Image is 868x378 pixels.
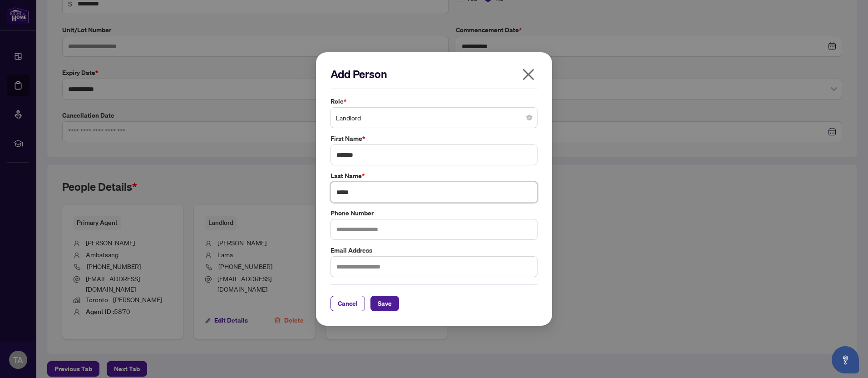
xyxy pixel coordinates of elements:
[336,109,532,126] span: Landlord
[330,96,538,106] label: Role
[370,296,399,311] button: Save
[330,67,538,81] h2: Add Person
[378,296,392,311] span: Save
[338,296,358,311] span: Cancel
[330,245,538,255] label: Email Address
[832,346,859,373] button: Open asap
[527,115,532,120] span: close-circle
[330,296,365,311] button: Cancel
[330,134,538,144] label: First Name
[330,208,538,218] label: Phone Number
[330,171,538,181] label: Last Name
[521,67,536,82] span: close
